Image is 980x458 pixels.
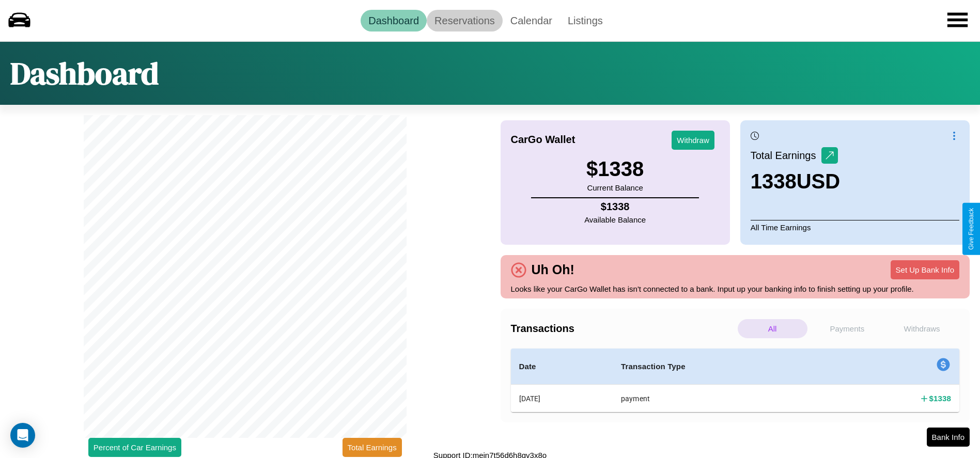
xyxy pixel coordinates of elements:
[738,319,807,338] p: All
[10,423,35,448] div: Open Intercom Messenger
[891,260,959,279] button: Set Up Bank Info
[586,181,644,195] p: Current Balance
[813,319,882,338] p: Payments
[511,282,960,296] p: Looks like your CarGo Wallet has isn't connected to a bank. Input up your banking info to finish ...
[526,262,580,277] h4: Uh Oh!
[427,10,503,31] a: Reservations
[613,385,829,413] th: payment
[519,360,604,373] h4: Date
[10,52,159,94] h1: Dashboard
[88,438,181,457] button: Percent of Car Earnings
[751,220,959,234] p: All Time Earnings
[887,319,957,338] p: Withdraws
[511,349,960,412] table: simple table
[751,146,821,165] p: Total Earnings
[511,134,575,146] h4: CarGo Wallet
[672,131,714,150] button: Withdraw
[511,323,735,335] h4: Transactions
[968,208,975,250] div: Give Feedback
[621,360,821,373] h4: Transaction Type
[584,213,646,227] p: Available Balance
[503,10,560,31] a: Calendar
[929,393,951,404] h4: $ 1338
[751,170,840,193] h3: 1338 USD
[511,385,613,413] th: [DATE]
[927,428,970,447] button: Bank Info
[584,201,646,213] h4: $ 1338
[361,10,427,31] a: Dashboard
[560,10,611,31] a: Listings
[343,438,402,457] button: Total Earnings
[586,157,644,181] h3: $ 1338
